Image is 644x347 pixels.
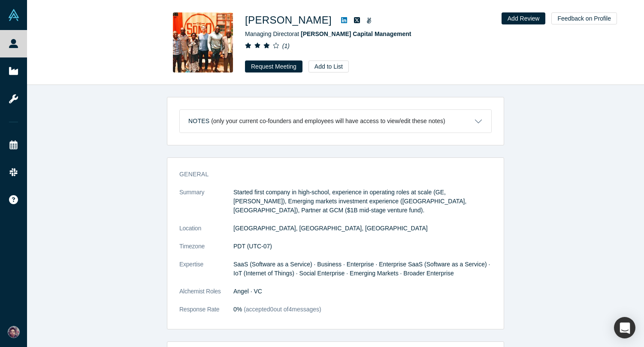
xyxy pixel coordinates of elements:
h3: General [179,170,480,179]
dd: [GEOGRAPHIC_DATA], [GEOGRAPHIC_DATA], [GEOGRAPHIC_DATA] [233,224,492,233]
dt: Summary [179,188,233,224]
dt: Expertise [179,260,233,287]
img: Upinder Singh's Account [8,326,20,338]
h1: [PERSON_NAME] [245,12,332,28]
dd: PDT (UTC-07) [233,242,492,251]
dd: Angel · VC [233,287,492,296]
button: Add to List [308,60,349,72]
dt: Response Rate [179,305,233,323]
p: (only your current co-founders and employees will have access to view/edit these notes) [211,118,445,125]
a: [PERSON_NAME] Capital Management [301,30,411,37]
span: (accepted 0 out of 4 messages) [242,306,321,313]
button: Add Review [502,12,546,24]
button: Notes (only your current co-founders and employees will have access to view/edit these notes) [180,110,491,133]
img: George Rzepecki's Profile Image [173,12,233,72]
img: Alchemist Vault Logo [8,9,20,21]
h3: Notes [188,117,209,126]
i: ( 1 ) [282,42,290,49]
button: Request Meeting [245,60,302,72]
span: Managing Director at [245,30,411,37]
dt: Alchemist Roles [179,287,233,305]
p: Started first company in high-school, experience in operating roles at scale (GE, [PERSON_NAME]),... [233,188,492,215]
button: Feedback on Profile [551,12,617,24]
dt: Timezone [179,242,233,260]
span: 0% [233,306,242,313]
span: SaaS (Software as a Service) · Business · Enterprise · Enterprise SaaS (Software as a Service) · ... [233,261,490,277]
dt: Location [179,224,233,242]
